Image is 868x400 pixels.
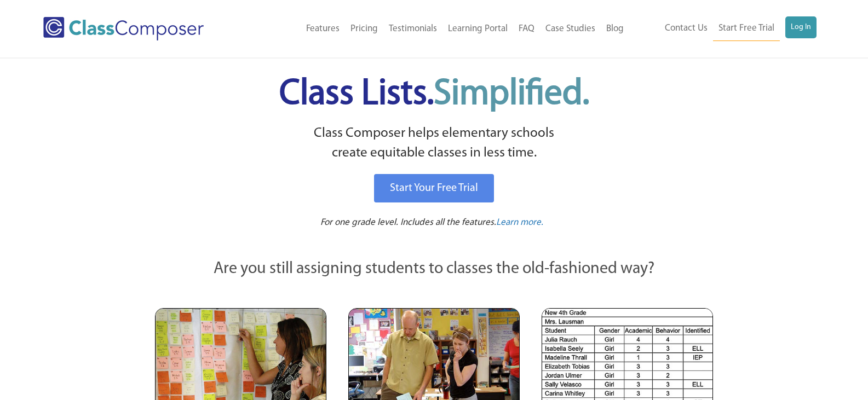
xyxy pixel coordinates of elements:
[301,17,345,41] a: Features
[713,16,780,41] a: Start Free Trial
[540,17,601,41] a: Case Studies
[390,183,478,194] span: Start Your Free Trial
[383,17,442,41] a: Testimonials
[43,17,204,40] img: Class Composer
[442,17,513,41] a: Learning Portal
[247,17,629,41] nav: Header Menu
[496,218,543,227] span: Learn more.
[155,257,714,281] p: Are you still assigning students to classes the old-fashioned way?
[153,124,715,164] p: Class Composer helps elementary schools create equitable classes in less time.
[345,17,383,41] a: Pricing
[629,16,817,41] nav: Header Menu
[513,17,540,41] a: FAQ
[496,216,543,230] a: Learn more.
[434,77,589,112] span: Simplified.
[279,77,589,112] span: Class Lists.
[601,17,629,41] a: Blog
[374,174,494,202] a: Start Your Free Trial
[320,218,496,227] span: For one grade level. Includes all the features.
[785,16,817,38] a: Log In
[659,16,713,40] a: Contact Us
